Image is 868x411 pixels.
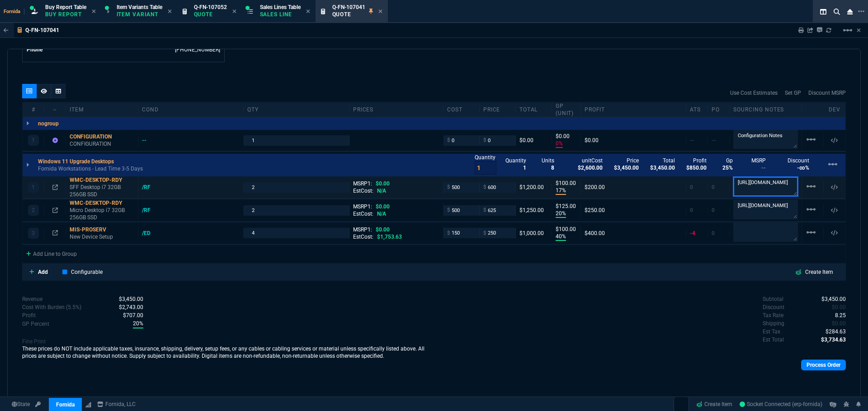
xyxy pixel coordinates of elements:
p: 2 [32,207,35,214]
div: MSRP1: [353,180,439,187]
p: With Burden (5.5%) [22,311,36,319]
div: cond [138,106,244,113]
div: ATS [686,106,708,113]
div: Sourcing Notes [730,106,802,113]
p: Add [38,268,48,276]
mat-icon: Example home icon [842,25,853,36]
div: MSRP1: [353,203,439,210]
p: spec.value [813,295,846,303]
p: spec.value [824,319,846,328]
div: WMC-DESKTOP-RDY [70,176,134,184]
p: Windows 11 Upgrade Desktops [38,158,114,165]
p: undefined [763,311,783,319]
span: $0.00 [376,203,390,210]
nx-icon: Split Panels [816,6,830,17]
p: 1 [32,137,35,144]
nx-icon: Open New Tab [858,7,864,16]
p: New Device Setup [70,233,134,240]
span: N/A [377,211,386,217]
div: MIS-PROSERV [70,226,134,233]
p: $100.00 [556,226,577,233]
div: MSRP1: [353,226,439,233]
span: Fornida [4,9,24,14]
span: Item Variants Table [117,4,162,10]
div: cost [443,106,480,113]
span: -4 [690,230,695,236]
p: Revenue [22,295,42,303]
mat-icon: Example home icon [806,227,816,238]
mat-icon: Example home icon [806,204,816,215]
a: API TOKEN [33,400,43,408]
a: (949) 722-1222 [175,46,220,53]
span: $ [483,207,486,214]
span: 0 [712,207,715,213]
nx-icon: Open In Opposite Panel [52,207,58,213]
p: $125.00 [556,203,577,210]
span: With Burden (5.5%) [133,319,143,328]
p: 1 [32,184,35,191]
span: Buy Report Table [45,4,86,10]
mat-icon: Example home icon [806,134,816,145]
p: These prices do NOT include applicable taxes, insurance, shipping, delivery, setup fees, or any c... [22,345,434,360]
p: $100.00 [556,180,577,187]
p: spec.value [813,336,846,344]
p: spec.value [124,319,143,328]
p: Sales Line [260,11,301,18]
nx-icon: Close Tab [92,8,96,15]
div: EstCost: [353,187,439,194]
div: $0.00 [519,137,548,144]
nx-icon: Close Workbench [844,6,856,17]
a: Create Item [788,266,840,278]
div: $1,250.00 [519,207,548,214]
p: Quote [332,11,365,18]
p: 17% [556,187,566,195]
p: Q-FN-107041 [25,27,59,34]
span: Socket Connected (erp-fornida) [740,401,822,407]
nx-icon: Close Tab [378,8,382,15]
p: undefined [763,295,783,303]
mat-icon: Example home icon [827,159,838,170]
a: Hide Workbench [857,27,861,34]
div: Add Line to Group [23,245,80,261]
span: Q-FN-107052 [194,4,227,10]
div: $1,000.00 [519,230,548,237]
p: 40% [556,233,566,241]
div: qty [244,106,349,113]
div: $1,200.00 [519,184,548,191]
nx-icon: Item not found in Business Central. The quote is still valid. [52,137,58,143]
p: spec.value [114,311,143,319]
span: $0.00 [376,180,390,187]
span: 8.25 [835,312,846,319]
p: SFF Desktop i7 32GB 256GB SSD [70,184,134,198]
p: nogroup [38,120,59,127]
nx-icon: Back to Table [4,27,9,33]
div: WMC-DESKTOP-RDY [70,199,134,207]
div: GP (unit) [552,102,581,117]
mat-icon: Example home icon [806,181,816,192]
div: # [23,106,44,113]
p: With Burden (5.5%) [22,320,49,328]
span: $ [447,137,450,144]
span: -- [690,137,694,143]
div: EstCost: [353,233,439,240]
p: spec.value [110,303,143,311]
span: Revenue [119,296,143,302]
span: 0 [712,184,715,190]
p: undefined [763,328,780,336]
a: Global State [9,400,33,408]
p: CONFIGURATION [70,140,134,148]
div: $200.00 [585,184,682,191]
div: dev [824,106,845,113]
div: EstCost: [353,210,439,217]
div: $0.00 [585,137,682,144]
span: $0.00 [376,226,390,233]
span: Phone [27,46,42,53]
span: $ [483,230,486,237]
nx-icon: Open In Opposite Panel [52,230,58,236]
span: Cost With Burden (5.5%) [119,304,143,310]
p: Buy Report [45,11,86,18]
div: prices [349,106,443,113]
span: 3734.625 [821,337,846,343]
p: 3 [32,230,35,237]
div: Total [516,106,552,113]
